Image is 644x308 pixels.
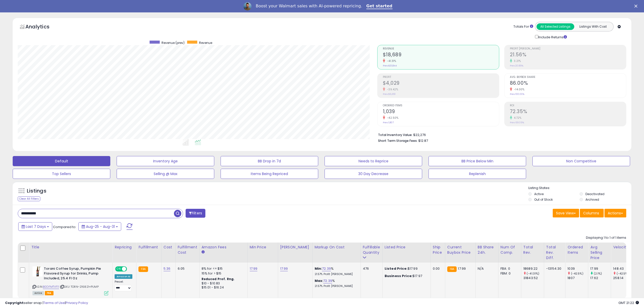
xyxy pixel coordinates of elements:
small: Prev: $31,844 [383,64,397,67]
small: Prev: 20.89% [510,64,523,67]
button: Items Being Repriced [221,169,318,179]
div: Cost [164,245,173,250]
div: Velocity [613,245,632,250]
small: -39.42% [385,88,398,91]
span: Compared to: [53,225,76,229]
span: Avg. Buybox Share [510,76,626,79]
div: Title [31,245,110,250]
small: FBA [447,266,457,272]
span: ON [116,267,122,271]
span: Aug-25 - Aug-31 [86,224,115,229]
span: | SKU: TORN-216821+PUMP [60,285,99,289]
a: 72.39 [322,266,331,271]
div: Total Rev. [523,245,542,255]
div: 31843.52 [523,276,544,280]
div: Markup on Cost [315,245,359,250]
span: Revenue [383,47,499,50]
div: 476 [363,266,379,271]
img: Profile image for Adrian [243,2,252,10]
h5: Listings [27,187,46,195]
p: Listing States: [528,186,631,191]
div: 1807 [567,276,588,280]
div: 8% for <= $15 [202,266,244,271]
div: Listed Price [385,245,428,250]
div: $15.01 - $16.24 [202,285,244,290]
button: BB Drop in 7d [221,156,318,166]
div: $10 - $10.83 [202,281,244,286]
span: Columns [583,211,599,216]
div: N/A [478,266,494,271]
strong: Copyright [5,300,24,305]
div: BB Share 24h. [478,245,496,255]
span: Ordered Items [383,104,499,107]
span: Revenue (prev) [162,41,185,45]
b: Total Inventory Value: [378,133,413,137]
div: $17.97 [385,274,427,278]
b: Torani Coffee Syrup, Pumpkin Pie Flavored Syrup for Drinks, Pump Included, 25.4 Fl Oz [44,266,105,282]
span: OFF [126,267,134,271]
div: Ordered Items [567,245,586,255]
div: ASIN: [32,266,109,295]
div: Min Price [250,245,276,250]
div: Fulfillment [138,245,159,250]
small: (2.1%) [594,271,602,276]
div: 258.14 [613,276,634,280]
a: 17.99 [280,266,288,271]
p: 21.57% Profit [PERSON_NAME] [315,272,357,276]
span: ROI [510,104,626,107]
div: Clear All Filters [18,196,40,201]
small: Prev: 69.09% [510,121,524,124]
b: Listed Price: [385,266,408,271]
small: -14.00% [512,88,525,91]
div: Repricing [115,245,134,250]
small: (-41.31%) [527,271,539,276]
span: Last 7 Days [26,224,46,229]
div: Fulfillable Quantity [363,245,380,255]
small: 4.72% [512,116,522,120]
small: FBA [138,266,148,272]
span: 2025-09-10 21:22 GMT [618,300,639,305]
b: Reduced Prof. Rng. [202,277,235,281]
button: Aug-25 - Aug-31 [78,222,121,231]
li: $22,276 [378,131,623,138]
div: Close [634,5,639,8]
div: FBM: 0 [500,271,517,276]
div: Include Returns [531,34,573,40]
span: Profit [PERSON_NAME] [510,47,626,50]
div: Ship Price [433,245,443,255]
small: Amazon Fees. [202,250,205,254]
b: Business Price: [385,273,413,278]
div: Preset: [115,280,132,292]
button: BB Price Below Min [428,156,526,166]
div: FBA: 0 [500,266,517,271]
span: All listings currently available for purchase on Amazon [32,291,44,295]
label: Deactivated [585,192,604,196]
small: Prev: 1,807 [383,121,394,124]
div: 17.62 [590,276,611,280]
span: $12.87 [418,138,428,143]
h2: 1,039 [383,109,499,115]
label: Out of Stock [534,197,553,202]
small: Prev: 100.00% [510,93,524,96]
div: 15% for > $15 [202,271,244,276]
small: -42.50% [385,116,399,120]
small: -41.31% [385,59,396,63]
div: 17.99 [590,266,611,271]
small: 3.21% [512,59,521,63]
h5: Analytics [25,23,59,31]
p: 21.57% Profit [PERSON_NAME] [315,284,357,288]
h2: $18,689 [383,52,499,59]
button: All Selected Listings [536,23,574,30]
button: Replenish [428,169,526,179]
button: Columns [580,209,604,217]
button: Selling @ Max [117,169,214,179]
a: 72.39 [323,278,332,283]
div: $17.99 [385,266,427,271]
span: Revenue [199,41,212,45]
div: 148.43 [613,266,634,271]
small: (-42.5%) [617,271,629,276]
b: Short Term Storage Fees: [378,139,418,143]
a: 17.99 [250,266,258,271]
span: 17.99 [458,266,466,271]
button: Save View [553,209,579,217]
